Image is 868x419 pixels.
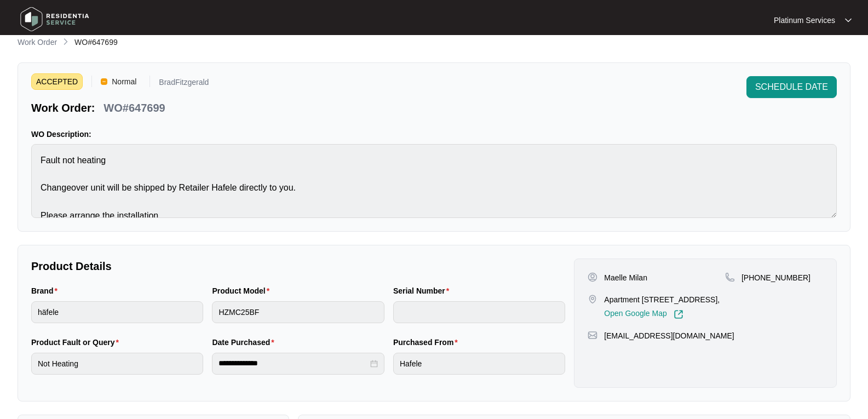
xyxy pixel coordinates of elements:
img: residentia service logo [16,3,93,36]
label: Purchased From [393,337,462,348]
img: Link-External [674,309,683,319]
label: Brand [31,285,62,296]
a: Open Google Map [604,309,683,319]
img: chevron-right [61,37,70,46]
img: map-pin [588,330,597,340]
input: Date Purchased [219,358,367,369]
span: SCHEDULE DATE [755,81,828,94]
textarea: Fault not heating Changeover unit will be shipped by Retailer Hafele directly to you. Please arra... [31,144,837,218]
span: Normal [107,73,141,90]
button: SCHEDULE DATE [746,76,837,98]
p: Platinum Services [774,15,835,26]
p: [PHONE_NUMBER] [741,272,810,283]
label: Serial Number [393,285,453,296]
p: [EMAIL_ADDRESS][DOMAIN_NAME] [604,330,734,341]
p: BradFitzgerald [159,78,209,90]
p: Maelle Milan [604,272,647,283]
p: WO#647699 [104,100,165,116]
label: Product Model [212,285,274,296]
span: ACCEPTED [31,73,83,90]
input: Product Fault or Query [31,353,203,375]
label: Product Fault or Query [31,337,123,348]
img: map-pin [725,272,735,282]
p: Work Order [18,37,57,48]
label: Date Purchased [212,337,278,348]
input: Product Model [212,301,384,323]
p: Work Order: [31,100,95,116]
input: Purchased From [393,353,565,375]
img: Vercel Logo [101,78,107,85]
img: user-pin [588,272,597,282]
input: Brand [31,301,203,323]
p: Apartment [STREET_ADDRESS], [604,294,720,305]
span: WO#647699 [74,38,118,47]
img: dropdown arrow [845,18,852,23]
p: WO Description: [31,129,837,140]
p: Product Details [31,259,565,274]
img: map-pin [588,294,597,304]
a: Work Order [15,37,59,49]
input: Serial Number [393,301,565,323]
